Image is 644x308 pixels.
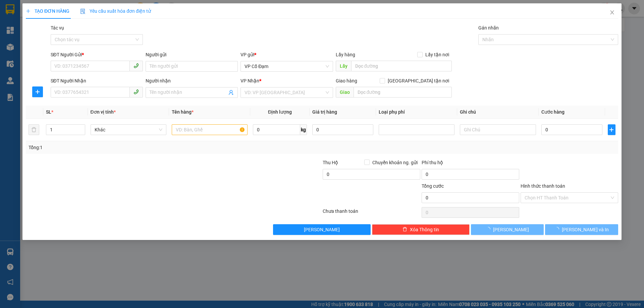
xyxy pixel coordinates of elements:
button: Close [603,3,622,22]
button: plus [32,86,43,97]
span: Giá trị hàng [312,109,337,115]
span: loading [486,227,493,232]
span: [PERSON_NAME] [493,226,529,233]
span: [PERSON_NAME] và In [562,226,609,233]
span: Giao hàng [336,78,357,83]
button: delete [29,124,39,135]
th: Loại phụ phí [376,106,457,119]
input: Dọc đường [351,61,452,71]
span: Đơn vị tính [91,109,116,115]
span: kg [300,124,307,135]
span: Lấy [336,61,351,71]
label: Hình thức thanh toán [521,183,565,189]
span: plus [33,89,43,95]
span: Tên hàng [172,109,194,115]
button: [PERSON_NAME] [471,224,544,235]
span: Tổng cước [422,183,444,189]
span: [PERSON_NAME] [304,226,340,233]
span: Thu Hộ [323,160,338,165]
div: Chưa thanh toán [322,207,421,219]
span: phone [133,63,139,68]
button: [PERSON_NAME] và In [545,224,618,235]
span: TẠO ĐƠN HÀNG [26,8,69,14]
button: deleteXóa Thông tin [372,224,470,235]
label: Gán nhãn [478,25,499,30]
span: Xóa Thông tin [410,226,439,233]
div: SĐT Người Gửi [51,51,143,58]
input: VD: Bàn, Ghế [172,124,248,135]
span: delete [402,227,407,232]
span: VP Cổ Đạm [245,61,329,71]
span: Định lượng [268,109,292,115]
span: VP Nhận [241,78,260,83]
span: close [609,10,615,15]
div: Phí thu hộ [422,159,519,169]
span: Yêu cầu xuất hóa đơn điện tử [80,8,151,14]
input: 0 [312,124,373,135]
img: icon [80,9,86,14]
span: Khác [95,125,162,135]
span: Giao [336,87,354,98]
div: SĐT Người Nhận [51,77,143,84]
label: Tác vụ [51,25,64,30]
span: loading [554,227,562,232]
input: Dọc đường [354,87,452,98]
span: Cước hàng [541,109,565,115]
span: SL [46,109,52,115]
div: Tổng: 1 [29,144,249,151]
span: phone [133,89,139,95]
div: VP gửi [241,51,333,58]
span: Chuyển khoản ng. gửi [370,159,420,166]
span: plus [26,9,31,13]
span: user-add [229,90,234,95]
button: plus [608,124,615,135]
span: Lấy tận nơi [423,51,452,58]
div: Người nhận [146,77,238,84]
span: plus [608,127,615,132]
span: Lấy hàng [336,52,355,57]
button: [PERSON_NAME] [273,224,371,235]
span: [GEOGRAPHIC_DATA] tận nơi [385,77,452,84]
th: Ghi chú [458,106,539,119]
div: Người gửi [146,51,238,58]
input: Ghi Chú [460,124,536,135]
